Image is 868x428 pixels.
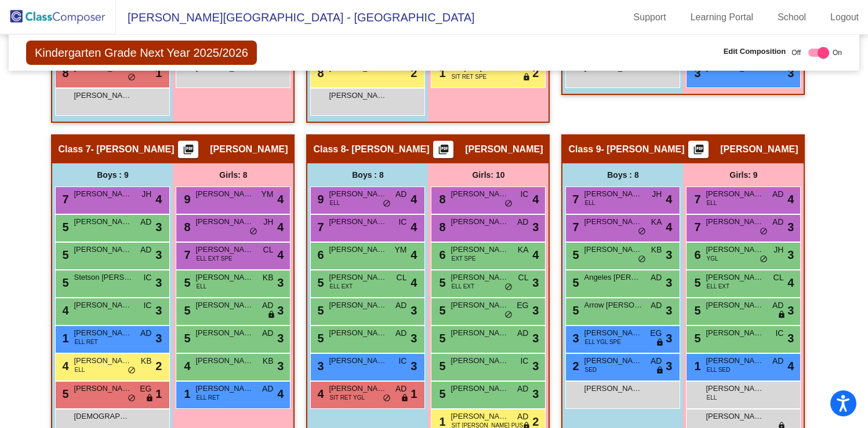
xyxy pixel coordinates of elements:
span: ELL [584,199,595,207]
span: 3 [787,64,794,82]
span: CL [263,244,274,256]
span: [PERSON_NAME] [PERSON_NAME] [74,216,132,228]
span: 3 [666,302,672,319]
span: [PERSON_NAME] [451,188,509,200]
span: ELL SED [706,365,730,374]
span: [PERSON_NAME] [74,299,132,311]
span: [PERSON_NAME] [195,216,253,228]
span: 3 [411,357,417,375]
span: 3 [532,330,539,347]
span: KB [141,355,152,367]
span: AD [395,383,406,395]
span: Class 7 [58,144,90,155]
span: AD [262,383,273,395]
span: YM [261,188,273,200]
span: 7 [691,193,700,206]
span: [PERSON_NAME] [PERSON_NAME] [195,327,253,339]
span: 3 [787,330,794,347]
span: [PERSON_NAME] [74,355,132,367]
div: Girls: 8 [173,163,293,186]
span: ELL RET [196,393,219,402]
span: 3 [155,330,162,347]
span: 1 [436,67,445,79]
span: ELL RET [74,338,97,346]
span: 3 [666,246,672,264]
span: do_not_disturb_alt [128,366,136,375]
span: lock [656,366,664,375]
span: AD [651,355,662,367]
span: 3 [532,302,539,319]
span: 3 [532,357,539,375]
span: [PERSON_NAME] [PERSON_NAME] [584,383,642,394]
span: 3 [155,302,162,319]
span: 1 [411,385,417,403]
span: IC [520,355,528,367]
span: JH [263,216,273,228]
span: AD [140,244,151,256]
span: 7 [181,248,190,261]
span: 3 [155,246,162,264]
span: 8 [436,193,445,206]
span: AD [395,299,406,312]
a: Logout [821,8,868,27]
span: AD [651,299,662,312]
span: lock [522,73,531,82]
span: [PERSON_NAME] [74,383,132,394]
span: 4 [181,360,190,372]
span: [PERSON_NAME] [451,272,509,283]
span: AD [262,299,273,312]
span: ELL EXT [451,282,474,291]
span: 2 [569,360,579,372]
span: 1 [181,387,190,400]
span: 3 [277,357,284,375]
span: lock [778,310,786,320]
span: [PERSON_NAME][GEOGRAPHIC_DATA] - [GEOGRAPHIC_DATA] [116,8,475,27]
span: Class 8 [313,144,346,155]
span: 2 [532,64,539,82]
span: [PERSON_NAME] [584,188,642,200]
span: 7 [569,193,579,206]
span: ELL [706,393,717,402]
span: 4 [787,191,794,208]
span: 5 [691,304,700,317]
span: AD [517,327,528,339]
span: 3 [569,332,579,345]
span: 4 [277,218,284,236]
span: EXT SPE [451,254,475,263]
span: 1 [155,385,162,403]
span: 3 [666,357,672,375]
span: EG [650,327,662,339]
span: [PERSON_NAME] [706,188,764,200]
span: 6 [436,248,445,261]
span: 4 [155,191,162,208]
span: 5 [59,221,68,233]
span: 7 [569,221,579,233]
span: 3 [314,360,324,372]
span: do_not_disturb_alt [760,227,768,236]
span: KB [263,272,274,284]
span: [PERSON_NAME] [706,355,764,367]
span: 1 [691,360,700,372]
span: - [PERSON_NAME] [346,144,430,155]
span: 5 [691,276,700,289]
span: do_not_disturb_alt [504,310,513,320]
span: lock [656,338,664,347]
span: lock [146,394,154,403]
span: 4 [411,218,417,236]
span: do_not_disturb_alt [638,255,646,264]
span: lock [401,394,409,403]
span: 5 [691,332,700,345]
span: 4 [277,385,284,403]
span: [PERSON_NAME] [329,355,387,367]
span: [PERSON_NAME] [465,144,543,155]
span: 2 [411,64,417,82]
span: 7 [691,221,700,233]
span: [PERSON_NAME] [195,188,253,200]
span: 1 [155,64,162,82]
span: ELL YGL SPE [584,338,620,346]
span: do_not_disturb_alt [383,394,391,403]
span: Arrow [PERSON_NAME] [584,299,642,311]
span: do_not_disturb_alt [249,227,257,236]
span: [PERSON_NAME] [195,299,253,311]
span: CL [773,272,784,284]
